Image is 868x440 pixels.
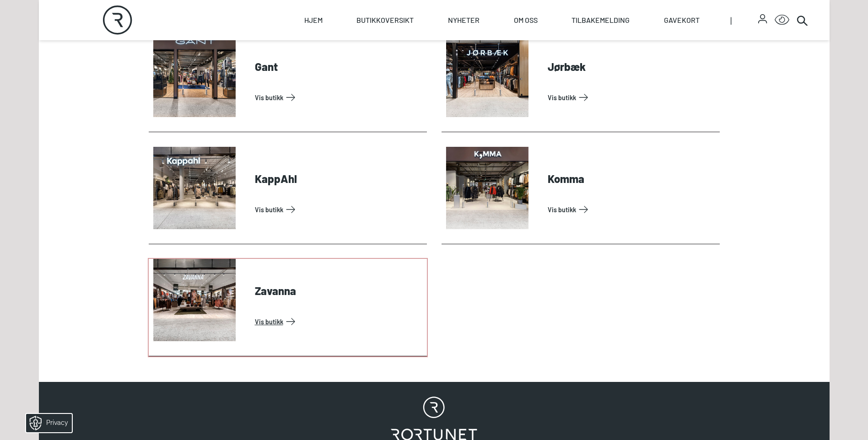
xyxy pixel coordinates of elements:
iframe: Manage Preferences [9,411,84,435]
a: Vis Butikk: Zavanna [255,314,423,329]
a: Vis Butikk: Gant [255,90,423,105]
a: Vis Butikk: Jørbæk [548,90,716,105]
button: Open Accessibility Menu [775,13,789,27]
a: Vis Butikk: Komma [548,202,716,217]
a: Vis Butikk: KappAhl [255,202,423,217]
